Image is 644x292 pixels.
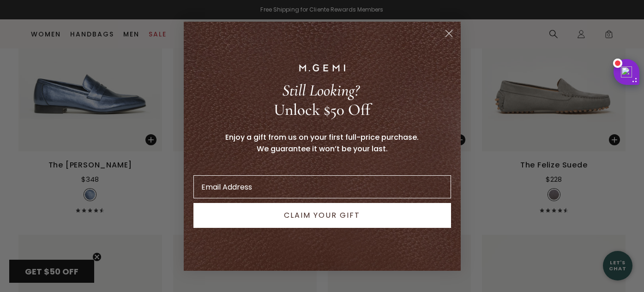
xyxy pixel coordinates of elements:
img: M.GEMI [299,64,345,72]
button: Close dialog [441,25,457,42]
span: Unlock $50 Off [274,100,370,119]
span: Enjoy a gift from us on your first full-price purchase. We guarantee it won’t be your last. [225,132,419,154]
span: Still Looking? [282,81,359,100]
input: Email Address [193,175,451,198]
button: CLAIM YOUR GIFT [193,203,451,228]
